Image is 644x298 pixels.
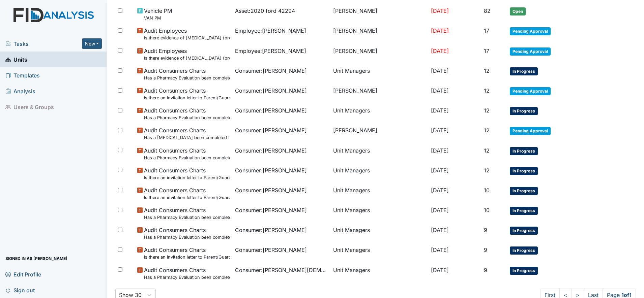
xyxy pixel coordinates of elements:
span: Consumer : [PERSON_NAME] [235,67,307,75]
span: Open [510,7,526,15]
td: Unit Managers [330,164,429,184]
span: Sign out [5,285,35,295]
span: [DATE] [431,27,449,34]
td: [PERSON_NAME] [330,24,429,44]
td: [PERSON_NAME] [330,124,429,143]
span: In Progress [510,207,538,215]
span: Audit Consumers Charts Has a Pharmacy Evaluation been completed quarterly? [144,106,230,121]
span: [DATE] [431,167,449,174]
span: Audit Consumers Charts Has a Pharmacy Evaluation been completed quarterly? [144,206,230,221]
small: Has a Pharmacy Evaluation been completed quarterly? [144,75,230,81]
span: Templates [5,70,40,80]
span: Analysis [5,86,35,96]
small: Has a Pharmacy Evaluation been completed quarterly? [144,234,230,240]
span: [DATE] [431,87,449,94]
span: Audit Consumers Charts Has a Pharmacy Evaluation been completed quarterly? [144,146,230,161]
small: Has a [MEDICAL_DATA] been completed for all [DEMOGRAPHIC_DATA] and [DEMOGRAPHIC_DATA] over 50 or ... [144,134,230,141]
span: Pending Approval [510,47,551,56]
span: Vehicle PM VAN PM [144,7,172,21]
span: In Progress [510,147,538,155]
span: Audit Consumers Charts Is there an invitation letter to Parent/Guardian for current years team me... [144,87,230,101]
span: Units [5,54,27,65]
span: [DATE] [431,246,449,253]
span: Audit Consumers Charts Has a Pharmacy Evaluation been completed quarterly? [144,226,230,240]
span: Consumer : [PERSON_NAME] [235,87,307,95]
small: Is there evidence of [MEDICAL_DATA] (probationary [DATE] and post accident)? [144,35,230,41]
span: Signed in as [PERSON_NAME] [5,253,67,264]
span: Pending Approval [510,27,551,35]
span: [DATE] [431,147,449,154]
span: In Progress [510,167,538,175]
td: [PERSON_NAME] [330,44,429,64]
span: Audit Consumers Charts Has a Pharmacy Evaluation been completed quarterly? [144,266,230,280]
small: Has a Pharmacy Evaluation been completed quarterly? [144,214,230,221]
span: 9 [484,267,487,273]
span: [DATE] [431,7,449,14]
small: VAN PM [144,15,172,21]
a: Tasks [5,40,82,48]
td: [PERSON_NAME] [330,4,429,24]
td: Unit Managers [330,243,429,263]
span: 12 [484,67,490,74]
span: 12 [484,87,490,94]
span: 10 [484,187,490,194]
td: [PERSON_NAME] [330,84,429,104]
td: Unit Managers [330,104,429,124]
span: [DATE] [431,187,449,194]
span: Consumer : [PERSON_NAME] [235,166,307,174]
small: Has a Pharmacy Evaluation been completed quarterly? [144,274,230,280]
td: Unit Managers [330,263,429,283]
span: In Progress [510,107,538,115]
span: Pending Approval [510,127,551,135]
span: Employee : [PERSON_NAME] [235,47,306,55]
span: [DATE] [431,107,449,114]
small: Is there an invitation letter to Parent/Guardian for current years team meetings in T-Logs (Therap)? [144,254,230,260]
span: 12 [484,167,490,174]
span: Consumer : [PERSON_NAME] [235,206,307,214]
span: Consumer : [PERSON_NAME] [235,226,307,234]
span: Consumer : [PERSON_NAME][DEMOGRAPHIC_DATA] [235,266,328,274]
span: 17 [484,47,489,54]
span: Audit Consumers Charts Has a colonoscopy been completed for all males and females over 50 or is t... [144,126,230,141]
span: Audit Consumers Charts Is there an invitation letter to Parent/Guardian for current years team me... [144,246,230,260]
span: [DATE] [431,67,449,74]
span: [DATE] [431,207,449,213]
td: Unit Managers [330,223,429,243]
span: Consumer : [PERSON_NAME] [235,106,307,114]
span: [DATE] [431,227,449,233]
small: Has a Pharmacy Evaluation been completed quarterly? [144,114,230,121]
span: [DATE] [431,127,449,134]
td: Unit Managers [330,64,429,84]
span: Audit Employees Is there evidence of drug test (probationary within 90 days and post accident)? [144,47,230,61]
span: In Progress [510,267,538,275]
span: 12 [484,107,490,114]
span: In Progress [510,227,538,235]
span: 9 [484,227,487,233]
span: 12 [484,147,490,154]
span: 9 [484,246,487,253]
span: Audit Consumers Charts Is there an invitation letter to Parent/Guardian for current years team me... [144,166,230,181]
span: [DATE] [431,267,449,273]
span: Consumer : [PERSON_NAME] [235,146,307,155]
small: Is there evidence of [MEDICAL_DATA] (probationary [DATE] and post accident)? [144,55,230,61]
span: Consumer : [PERSON_NAME] [235,246,307,254]
span: Audit Consumers Charts Has a Pharmacy Evaluation been completed quarterly? [144,67,230,81]
span: Consumer : [PERSON_NAME] [235,126,307,134]
td: Unit Managers [330,184,429,203]
td: Unit Managers [330,144,429,164]
small: Is there an invitation letter to Parent/Guardian for current years team meetings in T-Logs (Therap)? [144,194,230,201]
small: Is there an invitation letter to Parent/Guardian for current years team meetings in T-Logs (Therap)? [144,174,230,181]
span: 17 [484,27,489,34]
span: Audit Employees Is there evidence of drug test (probationary within 90 days and post accident)? [144,27,230,41]
button: New [82,38,102,49]
span: Asset : 2020 ford 42294 [235,7,295,15]
span: In Progress [510,67,538,75]
span: In Progress [510,187,538,195]
span: Employee : [PERSON_NAME] [235,27,306,35]
span: In Progress [510,246,538,255]
span: [DATE] [431,47,449,54]
small: Has a Pharmacy Evaluation been completed quarterly? [144,155,230,161]
span: 12 [484,127,490,134]
span: Consumer : [PERSON_NAME] [235,186,307,194]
